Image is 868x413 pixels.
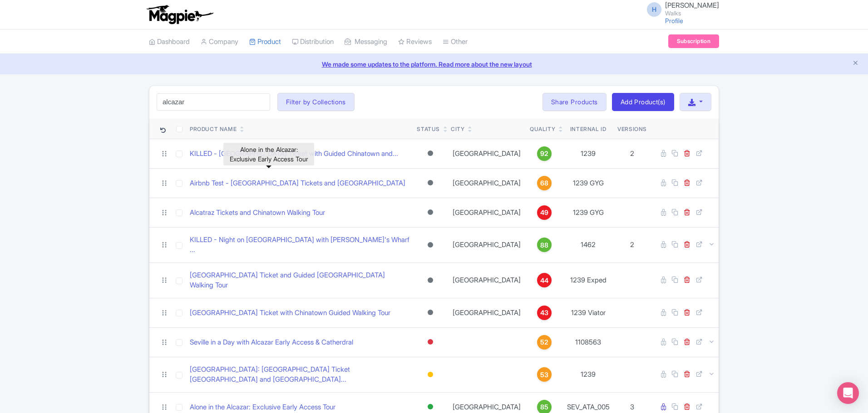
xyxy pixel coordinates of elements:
[426,335,435,349] div: Inactive
[426,206,435,219] div: Archived
[530,306,559,320] a: 43
[562,139,614,168] td: 1239
[417,125,440,133] div: Status
[612,93,674,111] a: Add Product(s)
[530,238,559,252] a: 88
[447,139,526,168] td: [GEOGRAPHIC_DATA]
[540,402,548,412] span: 85
[190,308,390,318] a: [GEOGRAPHIC_DATA] Ticket with Chinatown Guided Walking Tour
[540,337,548,347] span: 52
[447,298,526,327] td: [GEOGRAPHIC_DATA]
[190,270,409,291] a: [GEOGRAPHIC_DATA] Ticket and Guided [GEOGRAPHIC_DATA] Walking Tour
[447,198,526,227] td: [GEOGRAPHIC_DATA]
[837,382,859,404] div: Open Intercom Messenger
[426,306,435,319] div: Archived
[443,29,468,54] a: Other
[190,402,335,413] a: Alone in the Alcazar: Exclusive Early Access Tour
[665,1,719,10] span: [PERSON_NAME]
[426,238,435,252] div: Archived
[630,240,634,249] span: 2
[190,364,409,385] a: [GEOGRAPHIC_DATA]: [GEOGRAPHIC_DATA] Ticket [GEOGRAPHIC_DATA] and [GEOGRAPHIC_DATA]...
[190,125,237,133] div: Product Name
[562,168,614,198] td: 1239 GYG
[292,29,334,54] a: Distribution
[540,178,548,188] span: 68
[530,125,555,133] div: Quality
[852,58,859,69] button: Close announcement
[398,29,432,54] a: Reviews
[540,308,548,318] span: 43
[562,357,614,392] td: 1239
[149,29,190,54] a: Dashboard
[530,335,559,350] a: 52
[562,327,614,357] td: 1108563
[562,298,614,327] td: 1239 Viator
[630,403,634,411] span: 3
[345,29,387,54] a: Messaging
[447,227,526,262] td: [GEOGRAPHIC_DATA]
[562,198,614,227] td: 1239 GYG
[144,5,215,24] img: logo-ab69f6fb50320c5b225c76a69d11143b.png
[530,367,559,382] a: 53
[665,10,719,16] small: Walks
[5,59,863,69] a: We made some updates to the platform. Read more about the new layout
[223,143,314,165] div: Alone in the Alcazar: Exclusive Early Access Tour
[190,337,353,348] a: Seville in a Day with Alcazar Early Access & Catherdral
[665,17,683,24] a: Profile
[201,29,238,54] a: Company
[540,240,548,250] span: 88
[641,2,719,16] a: H [PERSON_NAME] Walks
[630,149,634,158] span: 2
[540,370,548,380] span: 53
[540,276,548,286] span: 44
[426,176,435,189] div: Archived
[530,176,559,190] a: 68
[647,2,661,17] span: H
[530,146,559,161] a: 92
[190,235,409,255] a: KILLED - Night on [GEOGRAPHIC_DATA] with [PERSON_NAME]'s Wharf ...
[190,208,325,218] a: Alcatraz Tickets and Chinatown Walking Tour
[451,125,464,133] div: City
[540,208,548,218] span: 49
[447,262,526,298] td: [GEOGRAPHIC_DATA]
[530,273,559,287] a: 44
[277,93,355,111] button: Filter by Collections
[426,274,435,287] div: Archived
[540,149,548,159] span: 92
[614,118,651,139] th: Versions
[562,262,614,298] td: 1239 Exped
[190,178,405,189] a: Airbnb Test - [GEOGRAPHIC_DATA] Tickets and [GEOGRAPHIC_DATA]
[447,168,526,198] td: [GEOGRAPHIC_DATA]
[668,34,719,48] a: Subscription
[530,205,559,220] a: 49
[562,118,614,139] th: Internal ID
[426,368,435,381] div: Building
[249,29,281,54] a: Product
[157,93,270,111] input: Search product name, city, or interal id
[190,149,398,159] a: KILLED - [GEOGRAPHIC_DATA] Ticket with Guided Chinatown and...
[426,147,435,160] div: Archived
[542,93,607,111] a: Share Products
[562,227,614,262] td: 1462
